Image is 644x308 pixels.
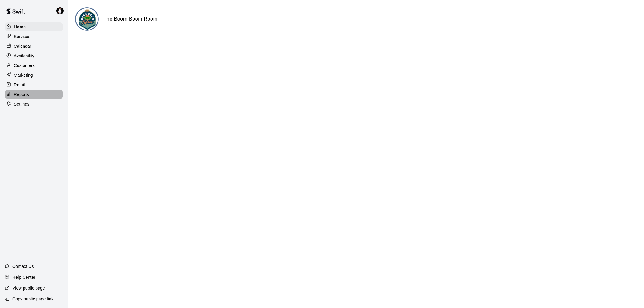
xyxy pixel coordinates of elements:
[14,101,30,107] p: Settings
[5,32,63,41] a: Services
[5,80,63,89] a: Retail
[14,24,26,30] p: Home
[14,43,31,49] p: Calendar
[14,72,33,78] p: Marketing
[5,51,63,60] a: Availability
[12,274,35,280] p: Help Center
[14,91,29,97] p: Reports
[5,90,63,99] a: Reports
[55,5,68,17] div: Travis Hamilton
[12,296,53,302] p: Copy public page link
[12,285,45,291] p: View public page
[76,8,99,31] img: The Boom Boom Room logo
[5,42,63,51] a: Calendar
[5,71,63,80] a: Marketing
[5,61,63,70] a: Customers
[104,15,158,23] h6: The Boom Boom Room
[14,62,35,68] p: Customers
[14,53,34,59] p: Availability
[12,263,34,269] p: Contact Us
[5,22,63,31] a: Home
[56,7,64,14] img: Travis Hamilton
[14,82,25,88] p: Retail
[14,33,30,40] p: Services
[5,100,63,109] a: Settings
